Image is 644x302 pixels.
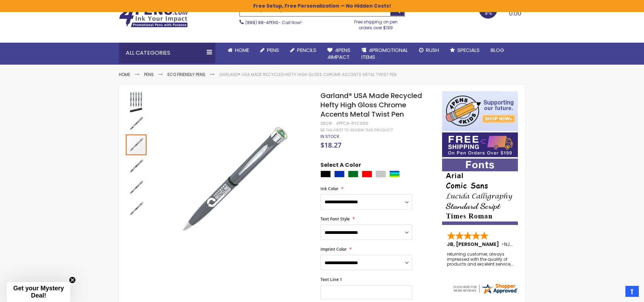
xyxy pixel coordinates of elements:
img: 4pens 4 kids [442,91,518,131]
img: Garland® USA Made Recycled Hefty High Gloss Chrome Accents Metal Twist Pen [126,92,146,112]
span: 0.00 [509,9,521,18]
div: Green [348,171,358,177]
div: Assorted [389,171,400,177]
div: Garland® USA Made Recycled Hefty High Gloss Chrome Accents Metal Twist Pen [126,112,147,134]
span: 4Pens 4impact [327,46,350,61]
span: Pencils [297,46,316,54]
span: - Call Now! [245,20,301,25]
span: - , [501,241,561,248]
span: Text Font Style [320,216,350,222]
span: Ink Color [320,186,338,192]
span: In stock [320,133,339,139]
span: Text Line 1 [320,277,342,282]
a: Blog [485,43,510,58]
div: Garland® USA Made Recycled Hefty High Gloss Chrome Accents Metal Twist Pen [126,176,147,198]
div: 4PPCA-RYC690 [336,121,368,126]
div: Garland® USA Made Recycled Hefty High Gloss Chrome Accents Metal Twist Pen [126,198,146,219]
div: Red [362,171,372,177]
a: Top [625,286,639,297]
img: Garland® USA Made Recycled Hefty High Gloss Chrome Accents Metal Twist Pen [126,177,146,198]
a: Rush [413,43,444,58]
div: Garland® USA Made Recycled Hefty High Gloss Chrome Accents Metal Twist Pen [126,134,147,155]
div: Garland® USA Made Recycled Hefty High Gloss Chrome Accents Metal Twist Pen [126,155,147,176]
span: NJ [504,241,513,248]
div: Black [320,171,331,177]
span: Get your Mystery Deal! [13,285,64,299]
span: Garland® USA Made Recycled Hefty High Gloss Chrome Accents Metal Twist Pen [320,91,422,119]
a: (888) 88-4PENS [245,20,278,25]
button: Close teaser [69,277,76,283]
a: 4Pens4impact [322,43,356,65]
img: Garland® USA Made Recycled Hefty High Gloss Chrome Accents Metal Twist Pen [126,156,146,176]
img: Free shipping on orders over $199 [442,132,518,157]
li: Garland® USA Made Recycled Hefty High Gloss Chrome Accents Metal Twist Pen [219,72,397,77]
div: Free shipping on pen orders over $199 [347,17,405,30]
a: Be the first to review this product [320,128,393,133]
img: 4Pens Custom Pens and Promotional Products [119,6,188,28]
div: All Categories [119,43,215,63]
a: Pens [255,43,285,58]
a: 4pens.com certificate URL [452,290,518,296]
span: Select A Color [320,161,361,171]
img: 4pens.com widget logo [452,282,518,295]
a: 4PROMOTIONALITEMS [356,43,413,65]
div: Blue [334,171,345,177]
div: Get your Mystery Deal!Close teaser [7,282,70,302]
div: Availability [320,134,339,139]
div: Garland® USA Made Recycled Hefty High Gloss Chrome Accents Metal Twist Pen [126,91,147,112]
span: Home [235,46,249,54]
span: Specials [457,46,480,54]
a: Pencils [285,43,322,58]
span: 4PROMOTIONAL ITEMS [361,46,408,61]
span: Pens [267,46,279,54]
img: Garland® USA Made Recycled Hefty High Gloss Chrome Accents Metal Twist Pen [126,198,146,219]
span: Rush [426,46,439,54]
span: Blog [491,46,504,54]
span: JB, [PERSON_NAME] [447,241,501,248]
a: Specials [444,43,485,58]
img: font-personalization-examples [442,159,518,225]
a: Home [119,72,130,77]
a: Home [222,43,255,58]
strong: SKU [320,120,333,126]
img: Garland® USA Made Recycled Hefty High Gloss Chrome Accents Metal Twist Pen [154,101,311,258]
a: Eco Friendly Pens [167,72,205,77]
div: returning customer, always impressed with the quality of products and excelent service, will retu... [447,252,514,267]
span: $18.27 [320,140,341,150]
img: Garland® USA Made Recycled Hefty High Gloss Chrome Accents Metal Twist Pen [126,113,146,134]
span: Imprint Color [320,246,347,252]
div: Silver [376,171,386,177]
a: Pens [144,72,154,77]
